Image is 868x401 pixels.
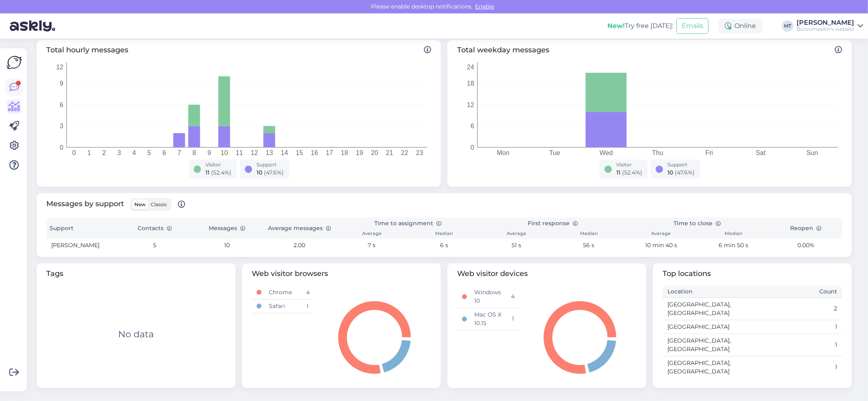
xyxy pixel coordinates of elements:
[336,239,408,252] td: 7 s
[416,149,423,156] tspan: 23
[266,149,273,156] tspan: 13
[192,149,196,156] tspan: 8
[336,218,480,229] th: Time to assignment
[264,169,284,176] span: ( 47.6 %)
[625,229,697,239] th: Average
[6,55,22,70] img: Askly Logo
[263,218,336,239] th: Average messages
[797,19,854,26] div: [PERSON_NAME]
[663,268,842,279] span: Top locations
[457,268,637,279] span: Web visitor devices
[134,201,146,207] span: New
[663,320,752,334] td: [GEOGRAPHIC_DATA]
[326,149,333,156] tspan: 17
[60,123,63,129] tspan: 3
[118,328,154,341] div: No data
[467,80,474,87] tspan: 18
[119,239,191,252] td: 5
[706,149,713,156] tspan: Fri
[162,149,166,156] tspan: 6
[371,149,378,156] tspan: 20
[676,18,708,34] button: Emails
[467,101,474,108] tspan: 12
[147,149,151,156] tspan: 5
[301,299,313,313] td: 1
[600,149,613,156] tspan: Wed
[336,229,408,239] th: Average
[457,45,842,56] span: Total weekday messages
[46,45,431,56] span: Total hourly messages
[770,218,842,239] th: Reopen
[251,149,258,156] tspan: 12
[607,21,673,31] div: Try free [DATE]:
[553,229,625,239] th: Median
[752,286,842,298] th: Count
[480,218,625,229] th: First response
[718,19,762,33] div: Online
[663,334,752,356] td: [GEOGRAPHIC_DATA], [GEOGRAPHIC_DATA]
[191,239,263,252] td: 10
[507,286,519,308] td: 4
[663,298,752,320] td: [GEOGRAPHIC_DATA], [GEOGRAPHIC_DATA]
[756,149,766,156] tspan: Sat
[622,169,643,176] span: ( 52.4 %)
[257,169,263,176] span: 10
[797,19,863,32] a: [PERSON_NAME]Büroomaailm's website
[663,286,752,298] th: Location
[87,149,91,156] tspan: 1
[151,201,167,207] span: Classic
[480,229,553,239] th: Average
[102,149,106,156] tspan: 2
[507,308,519,330] td: 1
[697,229,770,239] th: Median
[212,169,232,176] span: ( 52.4 %)
[252,268,431,279] span: Web visitor browsers
[408,239,480,252] td: 6 s
[675,169,695,176] span: ( 47.6 %)
[206,161,232,168] div: Visitor
[652,149,663,156] tspan: Thu
[46,239,119,252] td: [PERSON_NAME]
[206,169,210,176] span: 11
[668,161,695,168] div: Support
[497,149,510,156] tspan: Mon
[663,356,752,378] td: [GEOGRAPHIC_DATA], [GEOGRAPHIC_DATA]
[752,320,842,334] td: 1
[341,149,348,156] tspan: 18
[264,286,301,300] td: Chrome
[132,149,136,156] tspan: 4
[46,268,226,279] span: Tags
[60,101,63,108] tspan: 6
[549,149,560,156] tspan: Tue
[236,149,243,156] tspan: 11
[752,334,842,356] td: 1
[607,22,625,30] b: New!
[480,239,553,252] td: 51 s
[467,64,474,71] tspan: 24
[117,149,121,156] tspan: 3
[469,308,506,330] td: Mac OS X 10.15
[119,218,191,239] th: Contacts
[668,169,674,176] span: 10
[191,218,263,239] th: Messages
[72,149,76,156] tspan: 0
[617,169,621,176] span: 11
[264,299,301,313] td: Safari
[625,239,697,252] td: 10 min 40 s
[301,286,313,300] td: 4
[56,64,63,71] tspan: 12
[471,123,474,129] tspan: 6
[469,286,506,308] td: Windows 10
[797,26,854,32] div: Büroomaailm's website
[625,218,769,229] th: Time to close
[60,80,63,87] tspan: 9
[770,239,842,252] td: 0.00%
[46,198,185,211] span: Messages by support
[263,239,336,252] td: 2.00
[257,161,284,168] div: Support
[296,149,303,156] tspan: 15
[356,149,363,156] tspan: 19
[752,298,842,320] td: 2
[281,149,288,156] tspan: 14
[697,239,770,252] td: 6 min 50 s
